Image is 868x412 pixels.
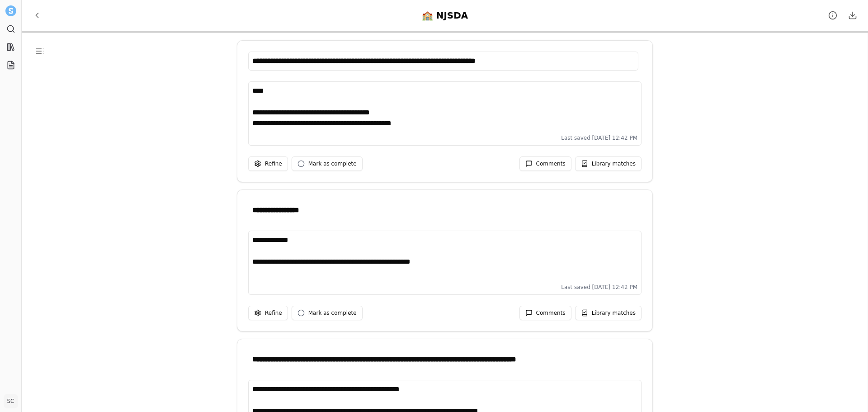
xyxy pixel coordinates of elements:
[536,160,566,167] span: Comments
[561,134,637,142] span: Last saved [DATE] 12:42 PM
[575,306,642,320] button: Library matches
[561,284,637,291] span: Last saved [DATE] 12:42 PM
[29,7,45,24] button: Back to Projects
[592,160,636,167] span: Library matches
[4,394,18,408] button: SC
[265,160,282,167] span: Refine
[519,156,571,171] button: Comments
[308,309,357,317] span: Mark as complete
[248,306,288,320] button: Refine
[248,156,288,171] button: Refine
[5,5,16,16] img: Settle
[4,58,18,72] a: Projects
[422,9,468,22] div: 🏫 NJSDA
[4,4,18,18] button: Settle
[592,309,636,317] span: Library matches
[825,7,841,24] button: Project details
[536,309,566,317] span: Comments
[575,156,642,171] button: Library matches
[4,40,18,54] a: Library
[265,309,282,317] span: Refine
[308,160,357,167] span: Mark as complete
[292,306,363,320] button: Mark as complete
[4,22,18,36] a: Search
[519,306,571,320] button: Comments
[292,156,363,171] button: Mark as complete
